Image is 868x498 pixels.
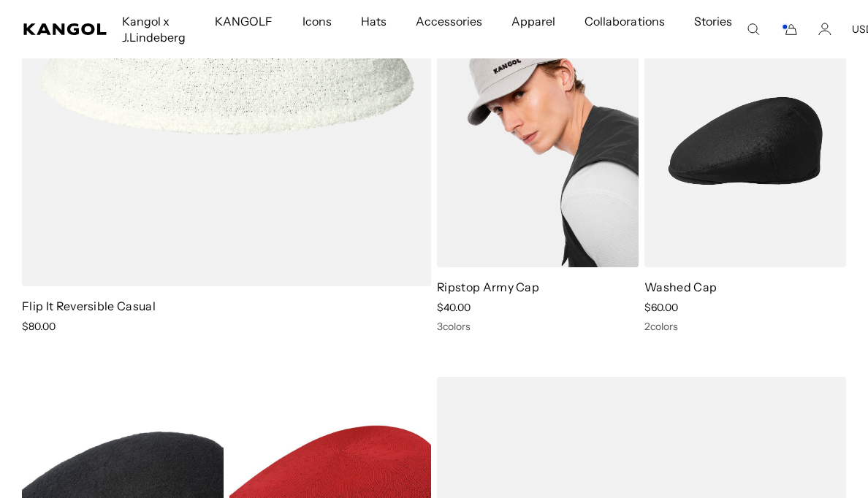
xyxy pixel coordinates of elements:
[780,23,798,36] button: Cart
[22,299,156,313] a: Flip It Reversible Casual
[644,280,717,294] a: Washed Cap
[644,320,846,333] div: 2 colors
[818,23,831,36] a: Account
[437,320,639,333] div: 3 colors
[437,280,539,294] a: Ripstop Army Cap
[437,301,471,314] span: $40.00
[747,23,760,36] summary: Search here
[644,15,846,268] img: Washed Cap
[644,301,678,314] span: $60.00
[23,23,107,35] a: Kangol
[437,15,639,268] img: Ripstop Army Cap
[22,320,56,333] span: $80.00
